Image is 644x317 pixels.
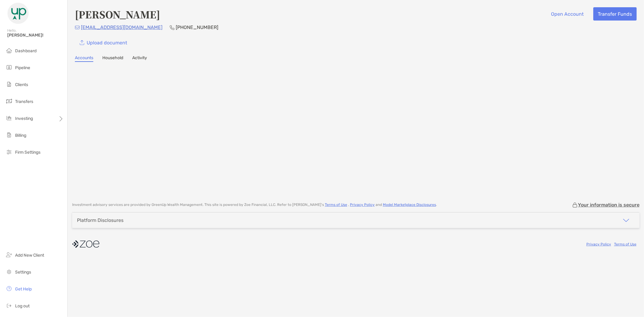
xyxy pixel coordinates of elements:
[132,55,147,62] a: Activity
[81,24,162,31] p: [EMAIL_ADDRESS][DOMAIN_NAME]
[15,116,33,121] span: Investing
[5,285,13,292] img: get-help icon
[614,242,636,246] a: Terms of Use
[77,217,123,223] div: Platform Disclosures
[383,203,436,207] a: Model Marketplace Disclosures
[15,82,28,87] span: Clients
[5,302,13,309] img: logout icon
[80,40,84,45] img: button icon
[350,203,375,207] a: Privacy Policy
[75,36,132,49] a: Upload document
[5,268,13,275] img: settings icon
[5,148,13,155] img: firm-settings icon
[15,65,30,70] span: Pipeline
[7,33,64,38] span: [PERSON_NAME]!
[75,26,80,29] img: Email Icon
[593,7,637,21] button: Transfer Funds
[15,287,32,292] span: Get Help
[15,270,31,275] span: Settings
[102,55,123,62] a: Household
[15,133,26,138] span: Billing
[5,251,13,258] img: add_new_client icon
[5,131,13,139] img: billing icon
[578,202,639,208] p: Your information is secure
[176,24,218,31] p: [PHONE_NUMBER]
[5,64,13,71] img: pipeline icon
[15,48,37,53] span: Dashboard
[325,203,347,207] a: Terms of Use
[72,237,99,251] img: company logo
[170,25,175,30] img: Phone Icon
[5,98,13,105] img: transfers icon
[5,81,13,88] img: clients icon
[75,55,93,62] a: Accounts
[586,242,611,246] a: Privacy Policy
[15,99,33,104] span: Transfers
[72,203,437,207] p: Investment advisory services are provided by GreenUp Wealth Management . This site is powered by ...
[15,253,44,258] span: Add New Client
[7,2,29,24] img: Zoe Logo
[623,217,630,224] img: icon arrow
[546,7,588,21] button: Open Account
[15,150,40,155] span: Firm Settings
[5,47,13,54] img: dashboard icon
[5,114,13,122] img: investing icon
[75,7,160,21] h4: [PERSON_NAME]
[15,303,30,309] span: Log out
